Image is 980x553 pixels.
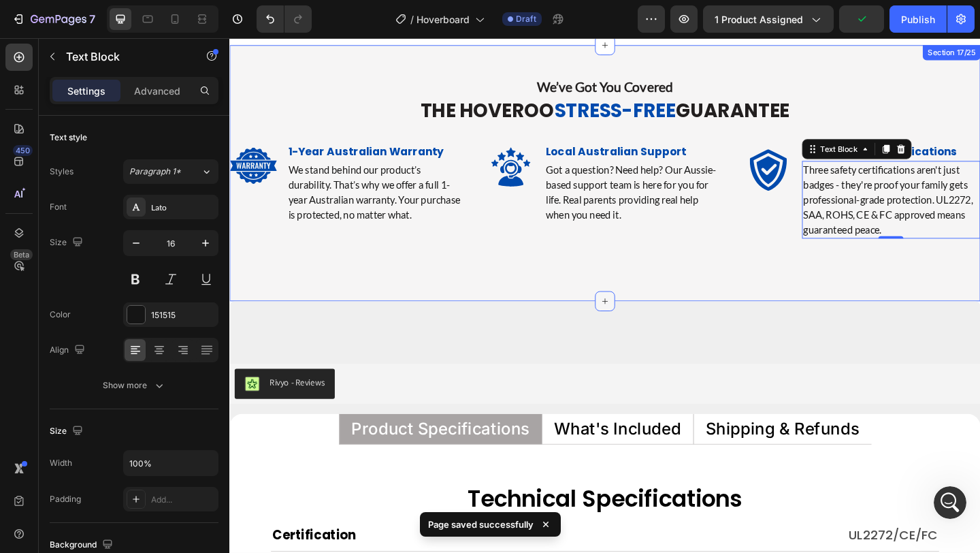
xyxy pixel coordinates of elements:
div: Size [50,234,86,252]
button: Start recording [86,446,97,457]
div: Publish [901,12,935,27]
img: Profile image for Operator [39,7,61,29]
p: Settings [67,84,105,98]
img: gempages_492219557428069498-e51dc275-06d5-42f1-a93f-b092a68d11c0.svg [280,114,332,166]
img: Rivyo.png [16,368,33,384]
div: Padding [50,493,81,505]
button: go back [9,5,35,31]
iframe: Design area [229,38,980,553]
button: Home [213,5,239,31]
div: Section 17/25 [757,10,814,22]
div: Thank you for contacting ! 👋 [22,236,212,263]
p: Text Block [66,48,182,65]
button: Gif picker [65,446,76,457]
p: UL2272/CE/FC [420,531,770,550]
div: Close [239,5,263,30]
b: GemPages Support [22,237,197,262]
div: Handy tips: Sharing your issue screenshots and page links helps us troubleshoot your issue faster [42,110,247,149]
span: Hoverboard [416,12,470,27]
p: Page saved successfully [428,518,534,531]
button: Publish [889,5,947,33]
span: Draft [516,13,536,25]
p: The team can also help [66,17,169,31]
button: Send a message… [233,441,255,462]
a: Help Center [22,298,210,322]
p: Three safety certifications aren't just badges - they're proof your family gets professional-grad... [624,135,815,217]
p: Advanced [134,84,180,98]
div: 151515 [151,309,215,321]
div: 450 [13,145,33,156]
div: Font [50,201,67,213]
p: Shipping & Refunds [518,416,685,434]
textarea: Message… [12,417,261,441]
div: Lato [151,202,215,214]
button: Upload attachment [21,446,32,457]
div: Thank you for contactingGemPages Support! 👋Our support team will assist you shortly.Meanwhile, fe... [11,228,223,358]
div: Add... [151,494,215,506]
p: What's Included [353,416,491,434]
div: Size [50,422,86,441]
h1: Operator [66,7,114,17]
div: Show more [103,379,166,392]
button: Emoji picker [43,446,54,457]
div: Styles [50,165,73,178]
div: Text Block [640,114,686,127]
strong: 1-Year Australian Warranty [64,115,233,131]
button: 7 [5,5,101,33]
div: Undo/Redo [257,5,312,33]
div: Width [50,457,72,469]
span: Paragraph 1* [129,165,181,178]
h2: Technical Specifications [45,487,772,516]
strong: World-Class Certifications [624,115,791,131]
div: Operator • 1m ago [22,361,100,369]
div: Align [50,341,88,360]
button: Paragraph 1* [123,159,218,184]
button: Show more [50,373,218,398]
div: Hoveroo says… [11,174,261,228]
button: 1 product assigned [703,5,834,33]
p: Got a question? Need help? Our Aussie-based support team is here for you for life. Real parents p... [344,135,535,200]
div: Our support team will assist you shortly. Meanwhile, feel free to explore our for helpful trouble... [22,270,212,350]
div: Text style [50,131,87,144]
div: Rivyo - Reviews [44,368,103,382]
div: How i can put all videos sound on when customer play the video [60,183,250,209]
div: Operator says… [11,228,261,388]
strong: Local Australian Support [344,115,497,131]
button: Rivyo - Reviews [5,360,114,392]
p: 7 [89,11,95,27]
span: / [410,12,414,27]
p: Product Specifications [133,416,327,434]
div: Beta [10,249,33,260]
div: How i can put all videos sound on when customer play the video [49,174,261,217]
p: We stand behind our product’s durability. That’s why we offer a full 1-year Australian warranty. ... [64,135,255,200]
span: 1 product assigned [715,12,803,27]
iframe: Intercom live chat [934,486,966,519]
span: Stress-Free [353,64,485,93]
div: Color [50,309,71,321]
h2: Certification [45,529,398,551]
input: Auto [124,451,218,475]
div: Rich Text Editor. Editing area: main [623,133,817,218]
img: gempages_492219557428069498-abc3eca8-49b5-4ebe-812d-6f5c5998eb45.svg [560,118,612,170]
